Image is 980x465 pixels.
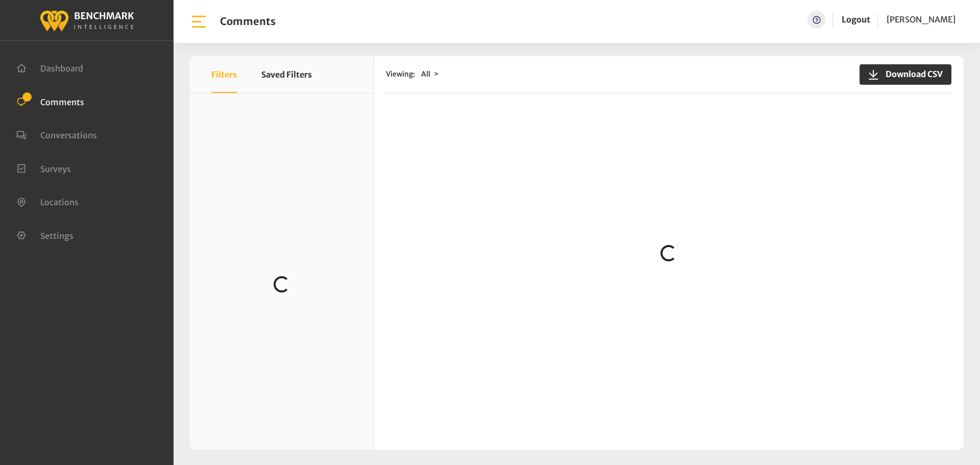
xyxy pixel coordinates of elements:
button: Saved Filters [261,56,312,93]
span: Settings [40,230,73,240]
h1: Comments [220,15,276,28]
span: Viewing: [386,69,415,80]
button: Filters [211,56,237,93]
span: All [421,69,430,79]
img: benchmark [39,8,134,33]
span: Locations [40,197,79,207]
a: Dashboard [16,62,83,72]
a: Settings [16,230,73,240]
span: [PERSON_NAME] [887,14,955,25]
span: Conversations [40,130,97,140]
a: Surveys [16,163,71,173]
span: Surveys [40,163,71,174]
a: Conversations [16,129,97,139]
button: Download CSV [860,64,951,85]
span: Dashboard [40,63,83,74]
img: bar [190,13,208,31]
span: Download CSV [879,68,943,80]
a: Comments [16,96,84,106]
a: Logout [842,11,870,29]
a: Locations [16,196,79,206]
span: Comments [40,96,84,107]
a: Logout [842,14,870,25]
a: [PERSON_NAME] [887,11,955,29]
